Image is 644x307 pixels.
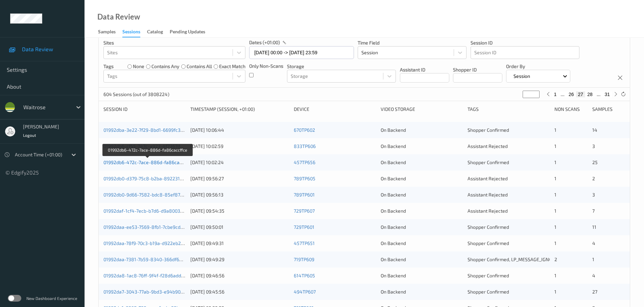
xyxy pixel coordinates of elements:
span: Shopper Confirmed [468,159,509,165]
label: exact match [219,63,245,70]
a: 457TP651 [294,240,315,246]
p: 604 Sessions (out of 3808224) [103,91,169,98]
span: 25 [592,159,598,165]
span: 27 [592,289,597,295]
span: Shopper Confirmed [468,289,509,295]
p: dates (+01:00) [249,39,280,46]
a: 729TP601 [294,224,314,230]
a: Catalog [147,27,170,37]
span: 1 [554,192,556,197]
span: 1 [554,159,556,165]
div: [DATE] 10:02:59 [190,143,289,150]
span: 1 [554,127,556,133]
div: Timestamp (Session, +01:00) [190,106,289,113]
div: Data Review [97,13,140,20]
a: 01992da8-1ac8-76ff-9f4f-f28d6add96dd [103,273,192,278]
a: 670TP602 [294,127,315,133]
span: 11 [592,224,596,230]
div: [DATE] 09:56:27 [190,175,289,182]
a: 01992db0-d379-75c8-b2ba-892231c11bed [103,176,194,181]
a: 719TP609 [294,256,314,262]
span: Assistant Rejected [468,176,508,181]
span: 7 [592,208,595,214]
span: Assistant Rejected [468,208,508,214]
div: [DATE] 09:50:01 [190,224,289,231]
div: Device [294,106,376,113]
div: Catalog [147,28,163,37]
div: Sessions [122,28,140,37]
a: 01992db6-472c-7ace-886d-fa86caccffce [103,159,193,165]
p: Time Field [358,39,467,46]
div: On Backend [381,143,463,150]
a: 494TP607 [294,289,316,295]
a: Sessions [122,27,147,37]
div: On Backend [381,224,463,231]
div: [DATE] 09:54:35 [190,208,289,214]
div: [DATE] 09:46:56 [190,272,289,279]
div: [DATE] 09:49:31 [190,240,289,247]
div: Samples [98,28,116,37]
p: Storage [287,63,396,70]
p: Only Non-Scans [249,63,283,69]
span: 1 [554,289,556,295]
div: Tags [468,106,550,113]
span: 4 [592,240,595,246]
span: 1 [554,224,556,230]
button: 26 [567,91,576,97]
a: Samples [98,27,122,37]
span: 1 [592,256,594,262]
a: 01992daf-1cf4-7ecb-b7d6-d9a800349d1f [103,208,192,214]
span: Shopper Confirmed [468,240,509,246]
a: 01992db0-9d66-7582-bdc8-85ef8766f060 [103,192,195,197]
a: 457TP656 [294,159,315,165]
div: Session ID [103,106,186,113]
span: Shopper Confirmed [468,224,509,230]
p: Session ID [471,39,579,46]
p: Shopper ID [453,66,502,73]
button: ... [558,91,567,97]
span: 1 [554,273,556,278]
span: 1 [554,208,556,214]
span: Shopper Confirmed [468,127,509,133]
div: [DATE] 09:49:29 [190,256,289,263]
span: 2 [592,176,595,181]
a: Pending Updates [170,27,212,37]
div: On Backend [381,175,463,182]
a: 01992da7-3043-77ab-9bd3-e94b901292d6 [103,289,196,295]
button: 31 [602,91,612,97]
a: 789TP605 [294,176,315,181]
div: On Backend [381,127,463,133]
label: contains any [151,63,179,70]
a: 01992db6-cf55-747c-a923-4f7367db3c90 [103,143,193,149]
a: 789TP601 [294,192,315,197]
button: 27 [576,91,586,97]
a: 01992dba-3e22-7f29-8bd1-6699fc39b4ed [103,127,194,133]
div: Samples [592,106,625,113]
span: Assistant Rejected [468,192,508,197]
div: On Backend [381,159,463,166]
p: Assistant ID [400,66,449,73]
div: On Backend [381,240,463,247]
div: On Backend [381,272,463,279]
span: Shopper Confirmed [468,273,509,278]
button: 1 [552,91,559,97]
span: Assistant Rejected [468,143,508,149]
a: 01992daa-7381-7b59-8340-366df6897271 [103,256,194,262]
div: On Backend [381,191,463,198]
span: 3 [592,143,595,149]
div: Video Storage [381,106,463,113]
a: 01992daa-78f9-70c3-b19a-d922eb2cb962 [103,240,194,246]
span: Shopper Confirmed, LP_MESSAGE_IGNORED_BUSY [468,256,574,262]
a: 833TP606 [294,143,316,149]
p: Order By [506,63,571,70]
div: On Backend [381,288,463,295]
button: ... [595,91,603,97]
div: On Backend [381,208,463,214]
span: 1 [554,240,556,246]
a: 01992daa-ee53-7569-8fb1-7cbe9cd5af22 [103,224,193,230]
button: 28 [585,91,595,97]
p: Session [511,73,532,80]
div: Non Scans [554,106,587,113]
label: contains all [187,63,212,70]
span: 2 [554,256,557,262]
